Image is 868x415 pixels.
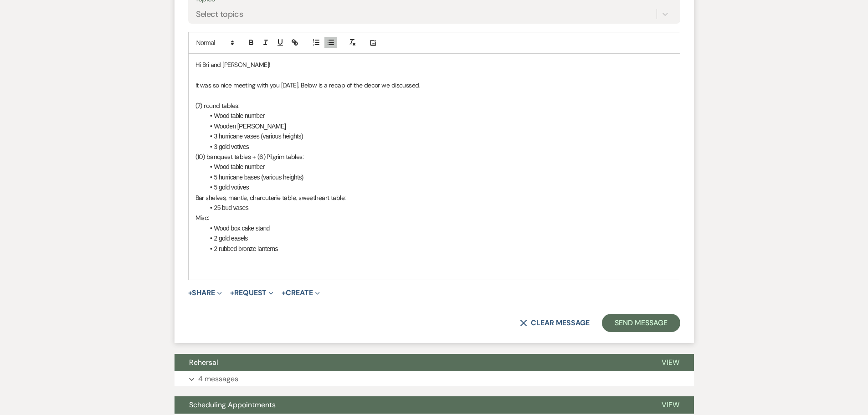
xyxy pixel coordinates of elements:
span: + [188,289,192,297]
p: (10) banquest tables + (6) Pilgrim tables: [195,152,673,162]
button: View [647,396,694,414]
li: 3 hurricane vases (various heights) [205,131,673,141]
p: 4 messages [198,373,238,385]
span: Scheduling Appointments [189,400,276,410]
button: View [647,354,694,371]
li: Wooden [PERSON_NAME] [205,121,673,131]
button: Clear message [520,319,589,327]
div: Select topics [196,8,243,20]
button: Rehersal [175,354,647,371]
li: Wood table number [205,111,673,121]
button: Share [188,289,222,297]
span: + [230,289,234,297]
p: (7) round tables: [195,101,673,111]
li: 3 gold votives [205,142,673,152]
li: 5 gold votives [205,182,673,192]
li: Wood table number [205,162,673,172]
span: View [662,400,679,410]
button: Scheduling Appointments [175,396,647,414]
li: 2 gold easels [205,233,673,243]
span: Rehersal [189,358,218,367]
button: Request [230,289,273,297]
p: Misc: [195,213,673,223]
li: Wood box cake stand [205,223,673,233]
p: It was so nice meeting with you [DATE]. Below is a recap of the decor we discussed. [195,80,673,90]
li: 5 hurricane bases (various heights) [205,172,673,182]
button: Send Message [602,314,680,332]
span: View [662,358,679,367]
li: 2 rubbed bronze lanterns [205,244,673,254]
li: 25 bud vases [205,203,673,213]
button: 4 messages [175,371,694,387]
p: Hi Bri and [PERSON_NAME]! [195,60,673,70]
p: Bar shelves, mantle, charcuterie table, sweetheart table: [195,193,673,203]
button: Create [282,289,319,297]
span: + [282,289,286,297]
